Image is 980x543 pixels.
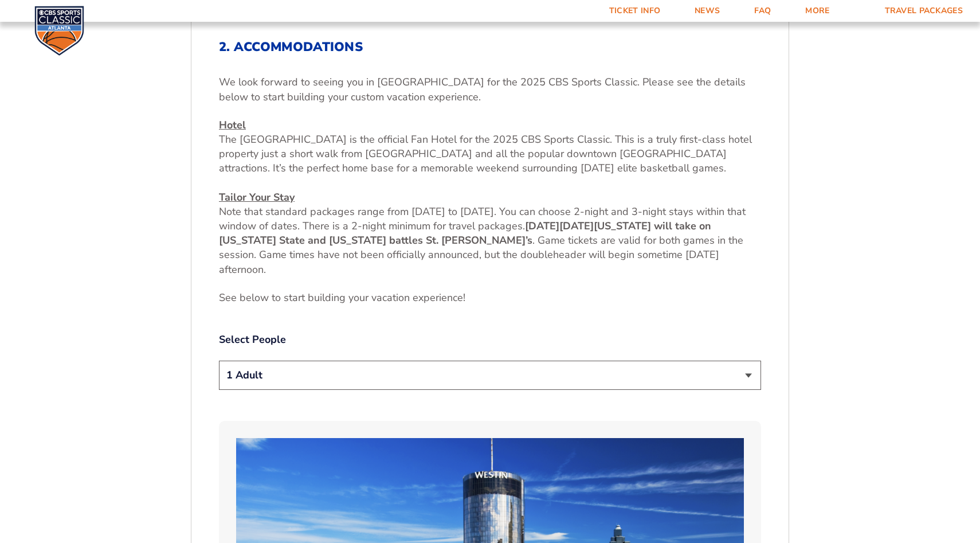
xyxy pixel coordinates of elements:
[418,291,465,304] span: xperience!
[219,219,711,247] strong: [US_STATE] will take on [US_STATE] State and [US_STATE] battles St. [PERSON_NAME]’s
[219,291,761,305] p: See below to start building your vacation e
[219,333,761,347] label: Select People
[219,190,295,204] u: Tailor Your Stay
[525,219,594,233] strong: [DATE][DATE]
[219,205,746,233] span: Note that standard packages range from [DATE] to [DATE]. You can choose 2-night and 3-night stays...
[219,132,752,175] span: The [GEOGRAPHIC_DATA] is the official Fan Hotel for the 2025 CBS Sports Classic. This is a truly ...
[219,40,761,54] h2: 2. Accommodations
[219,118,246,132] u: Hotel
[219,75,761,104] p: We look forward to seeing you in [GEOGRAPHIC_DATA] for the 2025 CBS Sports Classic. Please see th...
[219,233,743,276] span: . Game tickets are valid for both games in the session. Game times have not been officially annou...
[34,6,84,56] img: CBS Sports Classic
